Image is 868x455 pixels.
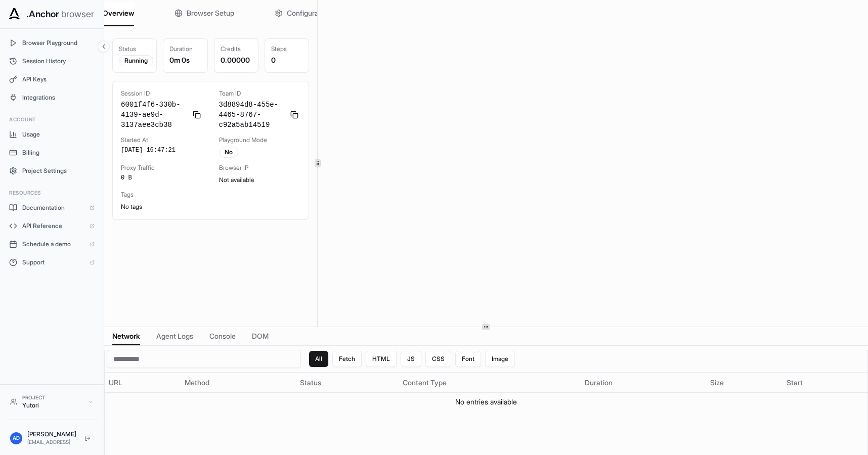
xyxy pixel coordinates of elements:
span: API Keys [22,75,95,83]
button: Usage [4,126,100,143]
span: Documentation [22,204,84,212]
h3: Account [9,116,95,123]
button: Integrations [4,89,100,106]
span: Support [22,258,84,266]
a: API Reference [4,218,100,234]
div: Yutori [22,401,82,409]
button: Collapse sidebar [98,40,110,53]
span: browser [61,7,94,21]
span: API Reference [22,222,84,230]
button: Billing [4,145,100,161]
span: .Anchor [26,7,59,21]
button: Logout [81,432,94,444]
button: API Keys [4,71,100,87]
span: Schedule a demo [22,240,84,248]
a: Schedule a demo [4,236,100,252]
h3: Resources [9,189,95,197]
span: Usage [22,130,95,139]
a: Support [4,254,100,270]
button: Session History [4,53,100,69]
span: Browser Playground [22,39,95,47]
div: Project [22,394,82,401]
button: Project Settings [4,163,100,179]
span: AD [13,434,20,442]
button: Browser Playground [4,35,100,51]
span: Project Settings [22,167,95,175]
div: [PERSON_NAME] [27,430,76,438]
span: Session History [22,57,95,65]
span: Integrations [22,94,95,102]
div: [EMAIL_ADDRESS] [27,438,76,446]
a: Documentation [4,200,100,216]
img: Anchor Icon [6,6,22,22]
span: Billing [22,149,95,157]
button: ProjectYutori [5,390,99,414]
